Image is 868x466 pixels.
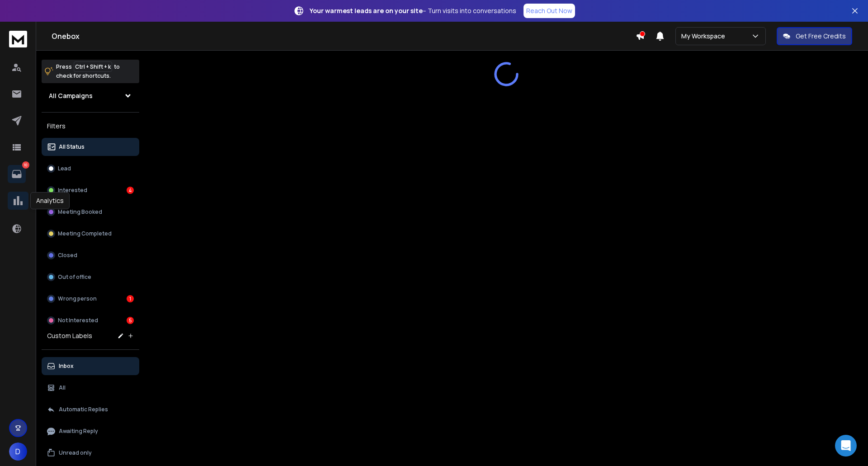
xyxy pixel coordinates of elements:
p: My Workspace [681,32,729,41]
p: Unread only [59,449,92,457]
p: Not Interested [58,317,98,324]
p: Reach Out Now [526,6,572,15]
button: All Campaigns [42,87,139,105]
button: Not Interested5 [42,311,139,329]
button: D [9,442,27,461]
p: Out of office [58,273,91,281]
span: Ctrl + Shift + k [74,61,112,72]
div: 4 [127,187,134,194]
p: Interested [58,187,87,194]
button: All Status [42,138,139,156]
button: Wrong person1 [42,290,139,308]
h3: Filters [42,120,139,132]
p: Lead [58,165,71,172]
h3: Custom Labels [47,331,92,340]
p: – Turn visits into conversations [310,6,516,15]
a: 10 [8,165,26,183]
h1: Onebox [52,31,636,42]
button: Automatic Replies [42,400,139,419]
button: Awaiting Reply [42,422,139,440]
p: Automatic Replies [59,406,108,413]
div: 1 [127,295,134,302]
p: Get Free Credits [796,32,846,41]
button: Closed [42,246,139,264]
a: Reach Out Now [524,4,575,18]
p: Inbox [59,362,74,370]
button: Unread only [42,444,139,462]
p: Closed [58,252,77,259]
p: Wrong person [58,295,97,302]
button: Inbox [42,357,139,375]
h1: All Campaigns [49,91,93,100]
div: Analytics [30,192,70,209]
strong: Your warmest leads are on your site [310,6,423,15]
p: Meeting Booked [58,208,102,216]
button: Out of office [42,268,139,286]
button: All [42,379,139,397]
img: logo [9,31,27,47]
p: 10 [22,161,29,169]
button: Meeting Completed [42,225,139,243]
div: 5 [127,317,134,324]
p: Awaiting Reply [59,428,98,435]
p: Press to check for shortcuts. [56,62,120,80]
button: Get Free Credits [777,27,852,45]
p: All [59,384,66,391]
div: Open Intercom Messenger [835,435,857,457]
p: All Status [59,143,85,151]
p: Meeting Completed [58,230,112,237]
button: Meeting Booked [42,203,139,221]
button: Interested4 [42,181,139,199]
button: Lead [42,160,139,178]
